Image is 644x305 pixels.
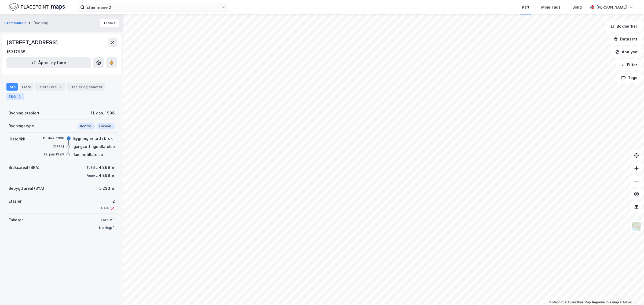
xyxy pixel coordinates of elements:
[617,279,644,305] div: Kontrollprogram for chat
[87,173,98,178] div: Annet:
[101,198,115,204] div: 2
[522,4,529,10] div: Kart
[541,4,561,10] div: Mine Tags
[99,226,112,230] div: Næring:
[565,300,591,304] a: OpenStreetMap
[606,21,642,32] button: Bokmerker
[17,94,22,99] div: 2
[9,164,39,171] div: Bruksareal (BRA)
[6,83,18,91] div: Info
[592,300,619,304] a: Improve this map
[69,84,103,89] div: Etasjer og enheter
[42,144,64,149] div: [DATE]
[72,151,103,158] div: Rammetillatelse
[611,47,642,57] button: Analyse
[9,198,21,204] div: Etasjer
[99,172,115,179] div: 4 899 ㎡
[20,83,33,91] div: Eiere
[9,110,39,116] div: Bygning etablert
[99,164,115,171] div: 4 899 ㎡
[113,217,115,223] div: 1
[85,3,221,11] input: Søk på adresse, matrikkel, gårdeiere, leietakere eller personer
[549,300,564,304] a: Mapbox
[72,143,115,150] div: Igangsettingstillatelse
[609,34,642,44] button: Datasett
[9,136,25,142] div: Historikk
[101,206,109,210] div: Heis:
[6,57,91,68] button: Åpne i ny fane
[34,20,48,26] div: Bygning
[617,72,642,83] button: Tags
[9,185,44,192] div: Bebygd areal (BYA)
[6,49,25,55] div: 15317965
[9,217,23,223] div: Enheter
[42,136,64,141] div: 11. des. 1996
[113,225,115,231] div: 1
[100,19,119,27] button: Tilbake
[572,4,582,10] div: Bolig
[99,185,115,192] div: 5 233 ㎡
[4,20,27,26] button: Stemmane 2
[101,218,112,222] div: Totalt:
[616,59,642,70] button: Filter
[6,93,24,100] div: ESG
[73,135,113,142] div: Bygning er tatt i bruk
[9,123,34,129] div: Bygningstype
[91,110,115,116] div: 11. des. 1996
[6,38,59,47] div: [STREET_ADDRESS]
[617,279,644,305] iframe: Chat Widget
[35,83,65,91] div: Leietakere
[42,152,64,157] div: 19. juni 1996
[596,4,627,10] div: [PERSON_NAME]
[631,221,642,231] img: Z
[9,2,65,12] img: logo.f888ab2527a4732fd821a326f86c7f29.svg
[58,84,63,90] div: 1
[86,165,98,170] div: Totalt:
